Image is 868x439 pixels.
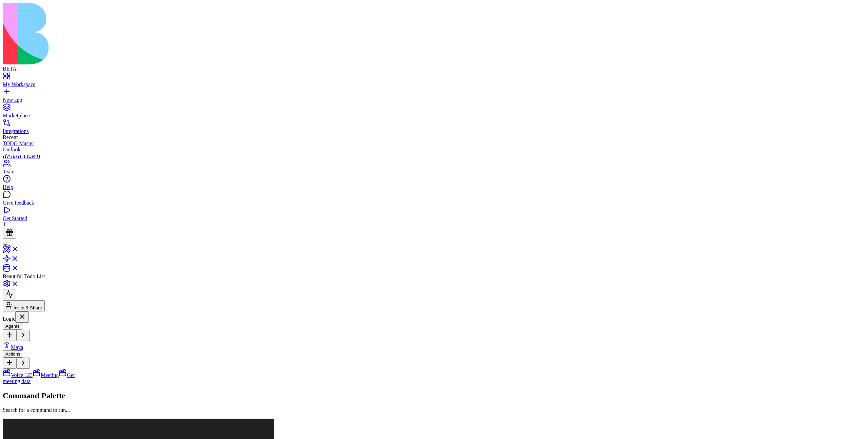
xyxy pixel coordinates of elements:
[3,66,865,72] div: BETA
[3,134,18,140] span: Recent
[33,372,59,378] a: Meeting
[3,372,33,378] a: Voice 123
[3,81,865,88] div: My Workspace
[3,407,865,413] p: Search for a command to run...
[3,184,865,190] div: Help
[3,200,865,206] div: Give feedback
[3,128,865,134] div: Integrations
[3,372,75,384] a: Get meeting data
[3,209,865,222] a: Get Started
[5,351,20,357] span: Actions
[3,391,865,400] h2: Command Palette
[3,97,865,103] div: New app
[3,344,23,350] a: Maya
[3,163,865,175] a: Team
[3,3,275,64] img: logo
[3,323,22,330] button: Agents
[3,222,6,227] span: T
[3,140,865,147] a: TODO Master
[3,60,865,72] a: BETA
[5,324,20,329] span: Agents
[3,153,865,159] a: תיאטרון הקהילה
[3,194,865,206] a: Give feedback
[41,372,59,378] span: Meeting
[11,344,23,350] span: Maya
[3,178,865,190] a: Help
[3,91,865,103] a: New app
[3,215,865,222] div: Get Started
[3,350,23,358] button: Actions
[3,122,865,134] a: Integrations
[3,273,45,279] span: Beautiful Todo List
[11,372,33,378] span: Voice 123
[3,113,865,119] div: Marketplace
[3,300,45,311] button: Invite & Share
[3,316,15,322] span: Logic
[3,147,865,153] a: Outlook
[3,169,865,175] div: Team
[3,107,865,119] a: Marketplace
[3,75,865,88] a: My Workspace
